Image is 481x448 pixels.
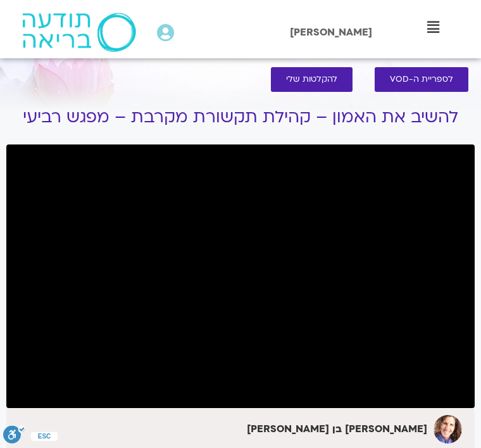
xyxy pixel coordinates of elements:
[247,422,427,436] strong: [PERSON_NAME] בן [PERSON_NAME]
[286,75,337,84] span: להקלטות שלי
[22,13,136,52] img: תודעה בריאה
[6,144,475,408] iframe: להשיב את האמון עם שאנייה כהן בן חיים - מפגש רביעי 17.9.25
[390,75,453,84] span: לספריית ה-VOD
[434,415,462,444] img: שאנייה כהן בן חיים
[375,67,468,92] a: לספריית ה-VOD
[6,108,475,127] h1: להשיב את האמון – קהילת תקשורת מקרבת – מפגש רביעי
[290,25,372,39] span: [PERSON_NAME]
[271,67,353,92] a: להקלטות שלי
